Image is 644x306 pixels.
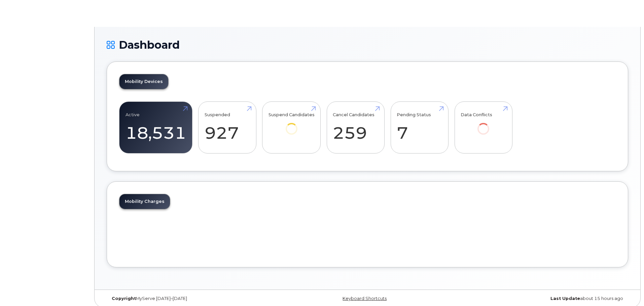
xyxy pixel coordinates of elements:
strong: Last Update [550,296,580,301]
a: Data Conflicts [461,105,506,144]
div: about 15 hours ago [454,296,628,301]
strong: Copyright [112,296,136,301]
div: MyServe [DATE]–[DATE] [107,296,281,301]
a: Suspended 927 [205,105,250,150]
a: Active 18,531 [126,105,186,150]
a: Mobility Devices [119,74,168,89]
a: Pending Status 7 [397,105,442,150]
a: Keyboard Shortcuts [343,296,387,301]
h1: Dashboard [107,39,628,51]
a: Cancel Candidates 259 [333,105,378,150]
a: Mobility Charges [119,194,170,209]
a: Suspend Candidates [269,105,315,144]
